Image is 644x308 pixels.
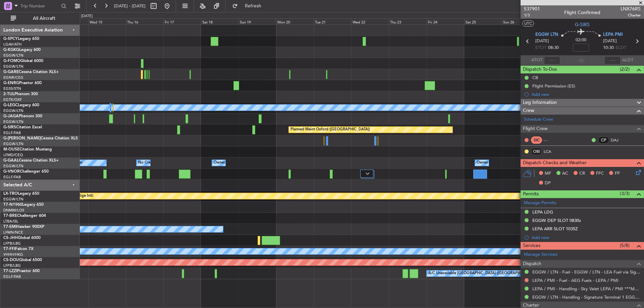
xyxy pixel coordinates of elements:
a: T7-N1960Legacy 650 [3,203,44,207]
div: LEPA LDG [532,209,553,215]
span: G-LEGC [3,103,18,107]
span: All Aircraft [17,16,71,21]
a: T7-EMIHawker 900XP [3,225,44,229]
a: Schedule Crew [524,116,553,123]
div: Wed 22 [351,18,389,24]
span: G-SIRS [3,125,16,129]
div: Tue 21 [314,18,351,24]
a: T7-FFIFalcon 7X [3,247,34,251]
span: G-GAAL [3,159,19,163]
span: M-OUSE [3,147,19,151]
span: ELDT [615,45,626,51]
img: arrow-gray.svg [366,172,370,175]
div: Flight Confirmed [564,9,600,16]
a: Manage Services [524,251,557,258]
a: Manage Permits [524,200,556,206]
span: 08:30 [548,45,559,51]
a: G-VNORChallenger 650 [3,170,49,174]
div: OBI [531,148,542,155]
div: [DATE] [81,13,93,19]
span: DP [545,180,551,187]
a: EGGW / LTN - Fuel - EGGW / LTN - LEA Fuel via Signature in EGGW [532,269,641,275]
a: EGGW/LTN [3,119,23,124]
div: No Crew [138,158,154,168]
span: Leg Information [523,99,557,107]
a: VHHH/HKG [3,252,23,257]
span: Refresh [239,4,267,8]
a: LFMD/CEQ [3,152,23,158]
span: (2/2) [620,66,630,73]
div: Thu 23 [389,18,426,24]
a: DNMM/LOS [3,208,24,213]
span: 02:00 [576,37,586,44]
a: EGGW/LTN [3,64,23,69]
div: Add new [532,235,641,240]
button: Refresh [229,1,269,11]
a: G-[PERSON_NAME]Cessna Citation XLS [3,136,78,140]
input: Trip Number [20,1,59,11]
span: G-JAGA [3,114,19,118]
a: LEPA / PMI - Fuel - AEG Fuels - LEPA / PMI [532,278,619,283]
a: EGTK/OXF [3,97,22,102]
span: EGGW LTN [535,32,558,38]
span: FP [615,170,620,177]
div: CB [532,75,538,80]
a: EGGW/LTN [3,141,23,146]
span: Dispatch [523,260,541,268]
a: LFMN/NCE [3,230,23,235]
div: Thu 16 [126,18,163,24]
span: CR [579,170,585,177]
div: Flight Permission (ES) [532,83,575,89]
span: (3/3) [620,190,630,197]
span: T7-EMI [3,225,16,229]
span: LX-TRO [3,192,18,196]
div: A/C Unavailable [GEOGRAPHIC_DATA] ([GEOGRAPHIC_DATA]) [428,268,537,279]
a: LTBA/ISL [3,219,18,224]
a: G-SIRSCitation Excel [3,125,42,129]
a: G-ENRGPraetor 600 [3,81,42,85]
span: G-SPCY [3,37,18,41]
span: Dispatch To-Dos [523,66,557,73]
a: T7-LZZIPraetor 600 [3,269,40,273]
a: G-GAALCessna Citation XLS+ [3,159,59,163]
span: Charter [621,12,641,18]
span: G-[PERSON_NAME] [3,136,41,140]
span: AC [562,170,568,177]
a: G-SPCYLegacy 650 [3,37,39,41]
div: Wed 15 [88,18,126,24]
span: Permits [523,190,539,198]
div: EGGW DEP SLOT 0830z [532,218,581,223]
a: 2-TIJLPhenom 300 [3,92,38,96]
span: T7-LZZI [3,269,17,273]
span: [DATE] [603,38,617,45]
div: Mon 20 [276,18,314,24]
span: (5/8) [620,242,630,249]
span: G-ENRG [3,81,19,85]
span: FFC [596,170,604,177]
a: M-OUSECitation Mustang [3,147,52,151]
div: Owner [477,158,488,168]
span: 1/3 [524,12,540,18]
span: ETOT [535,45,546,51]
a: EGSS/STN [3,86,21,91]
a: DAJ [611,137,626,143]
span: T7-N1960 [3,203,22,207]
a: CS-DOUGlobal 6500 [3,258,42,262]
a: EGGW/LTN [3,108,23,113]
span: LNX76RS [621,5,641,12]
span: T7-FFI [3,247,15,251]
div: Owner [214,158,225,168]
a: LX-TROLegacy 650 [3,192,39,196]
a: G-KGKGLegacy 600 [3,48,41,52]
span: 10:30 [603,45,614,51]
a: EGGW/LTN [3,53,23,58]
span: ATOT [531,57,542,64]
div: Sun 19 [238,18,276,24]
div: Add new [532,91,641,97]
a: EGGW/LTN [3,164,23,169]
a: EGNR/CEG [3,75,23,80]
div: Fri 17 [163,18,201,24]
a: T7-BREChallenger 604 [3,214,46,218]
a: G-GARECessna Citation XLS+ [3,70,59,74]
span: G-VNOR [3,170,20,174]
